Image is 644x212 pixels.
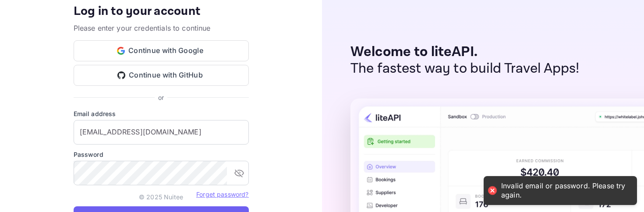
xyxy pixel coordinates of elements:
[139,192,183,201] p: © 2025 Nuitee
[74,4,249,19] h4: Log in to your account
[158,93,164,102] p: or
[74,150,249,159] label: Password
[350,44,580,60] p: Welcome to liteAPI.
[74,65,249,86] button: Continue with GitHub
[501,181,628,200] div: Invalid email or password. Please try again.
[196,190,248,198] a: Forget password?
[74,120,249,145] input: Enter your email address
[74,40,249,61] button: Continue with Google
[74,109,249,118] label: Email address
[74,23,249,33] p: Please enter your credentials to continue
[196,191,248,198] a: Forget password?
[350,60,580,77] p: The fastest way to build Travel Apps!
[230,164,248,182] button: toggle password visibility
